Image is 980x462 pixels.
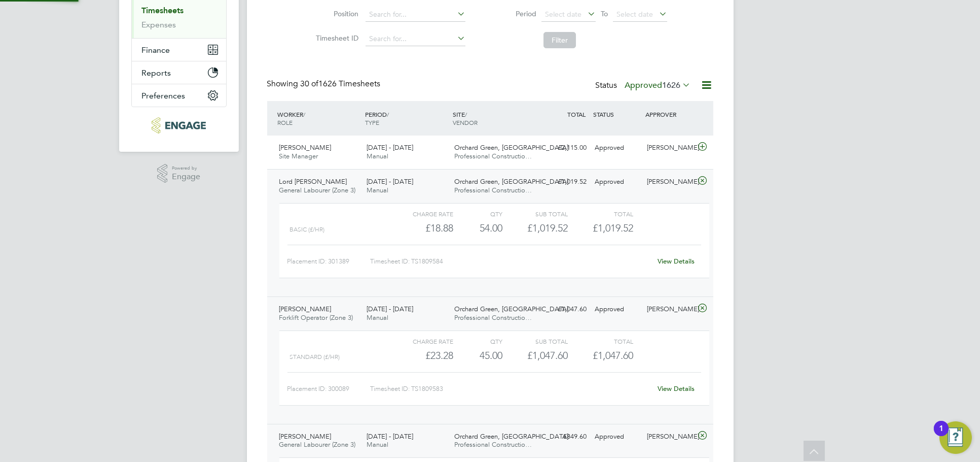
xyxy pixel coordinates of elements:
div: 45.00 [453,347,502,364]
span: Select date [545,10,582,19]
div: £1,047.60 [538,301,591,318]
span: General Labourer (Zone 3) [279,440,356,449]
div: [PERSON_NAME] [643,174,696,190]
div: Placement ID: 300089 [287,381,370,397]
span: Professional Constructio… [454,440,532,449]
span: [DATE] - [DATE] [367,177,413,186]
span: £1,019.52 [593,222,633,234]
div: £1,019.52 [502,220,568,237]
div: STATUS [591,105,643,123]
span: Reports [142,68,171,78]
span: Standard (£/HR) [289,353,340,360]
span: / [387,110,389,118]
span: Site Manager [279,152,318,160]
span: [PERSON_NAME] [279,432,332,441]
span: Orchard Green, [GEOGRAPHIC_DATA] [454,432,568,441]
div: Charge rate [387,335,453,347]
div: [PERSON_NAME] [643,428,696,445]
div: Approved [591,174,643,190]
span: Engage [172,173,200,181]
span: Preferences [142,91,186,101]
button: Preferences [132,84,226,107]
button: Finance [132,39,226,61]
span: Select date [616,10,653,19]
div: 54.00 [453,220,502,237]
div: Showing [267,79,383,89]
div: SITE [450,105,538,131]
a: Powered byEngage [157,164,200,183]
label: Timesheet ID [313,34,358,43]
div: Total [568,335,633,347]
div: Timesheet ID: TS1809583 [370,381,651,397]
div: APPROVER [643,105,696,123]
div: PERIOD [362,105,450,131]
label: Approved [625,80,691,90]
span: Powered by [172,164,200,173]
div: Placement ID: 301389 [287,253,370,270]
span: 30 of [301,79,319,89]
span: General Labourer (Zone 3) [279,186,356,194]
div: Sub Total [502,335,568,347]
span: Finance [142,45,170,55]
div: 1 [939,428,943,442]
span: 1626 Timesheets [301,79,381,89]
div: QTY [453,335,502,347]
div: £23.28 [387,347,453,364]
span: / [304,110,306,118]
span: Orchard Green, [GEOGRAPHIC_DATA] [454,305,568,313]
button: Reports [132,61,226,84]
span: ROLE [278,118,293,126]
div: Sub Total [502,208,568,220]
input: Search for... [366,8,465,22]
div: [PERSON_NAME] [643,140,696,156]
span: Orchard Green, [GEOGRAPHIC_DATA] [454,177,568,186]
label: Position [313,9,358,18]
span: Manual [367,313,388,322]
a: Timesheets [142,6,184,15]
a: Expenses [142,20,176,29]
div: Charge rate [387,208,453,220]
div: £1,047.60 [502,347,568,364]
button: Open Resource Center, 1 new notification [939,421,972,454]
span: Orchard Green, [GEOGRAPHIC_DATA] [454,143,568,152]
div: Total [568,208,633,220]
span: TYPE [365,118,379,126]
div: £1,019.52 [538,174,591,190]
span: Forklift Operator (Zone 3) [279,313,353,322]
span: Professional Constructio… [454,152,532,160]
div: QTY [453,208,502,220]
span: [DATE] - [DATE] [367,305,413,313]
span: Lord [PERSON_NAME] [279,177,347,186]
input: Search for... [366,32,465,46]
img: pcrnet-logo-retina.png [152,117,206,134]
span: Manual [367,186,388,194]
a: View Details [658,257,695,266]
span: £1,047.60 [593,349,633,361]
span: [PERSON_NAME] [279,143,332,152]
div: £18.88 [387,220,453,237]
span: Basic (£/HR) [289,226,324,233]
div: Approved [591,140,643,156]
span: Manual [367,152,388,160]
span: [DATE] - [DATE] [367,432,413,441]
div: £2,115.00 [538,140,591,156]
span: Professional Constructio… [454,313,532,322]
span: [DATE] - [DATE] [367,143,413,152]
span: VENDOR [453,118,478,126]
span: TOTAL [567,110,586,118]
div: Timesheet ID: TS1809584 [370,253,651,270]
div: Approved [591,301,643,318]
span: [PERSON_NAME] [279,305,332,313]
div: [PERSON_NAME] [643,301,696,318]
button: Filter [543,32,576,48]
span: 1626 [663,80,681,90]
a: View Details [658,384,695,393]
div: Status [596,79,693,93]
div: Approved [591,428,643,445]
div: £849.60 [538,428,591,445]
label: Period [491,9,536,18]
span: Manual [367,440,388,449]
div: WORKER [275,105,363,131]
a: Go to home page [131,117,227,134]
span: Professional Constructio… [454,186,532,194]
